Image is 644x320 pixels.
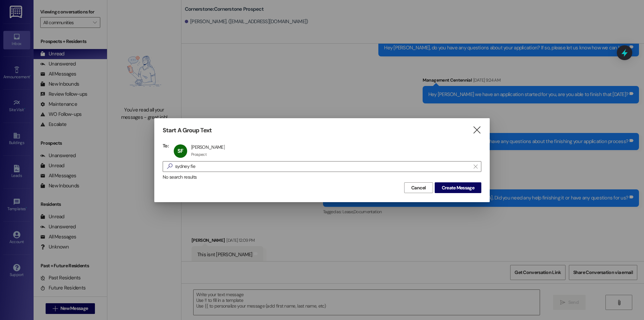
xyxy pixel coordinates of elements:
div: No search results [163,174,481,181]
input: Search for any contact or apartment [175,162,470,171]
div: Prospect [191,152,207,157]
button: Clear text [470,162,481,172]
h3: To: [163,143,169,149]
span: SF [177,147,183,154]
i:  [164,163,175,170]
span: Cancel [411,184,426,191]
span: Create Message [442,184,474,191]
button: Create Message [435,182,481,193]
i:  [474,164,477,169]
h3: Start A Group Text [163,127,212,134]
i:  [472,127,481,134]
div: [PERSON_NAME] [191,144,225,150]
button: Cancel [404,182,433,193]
